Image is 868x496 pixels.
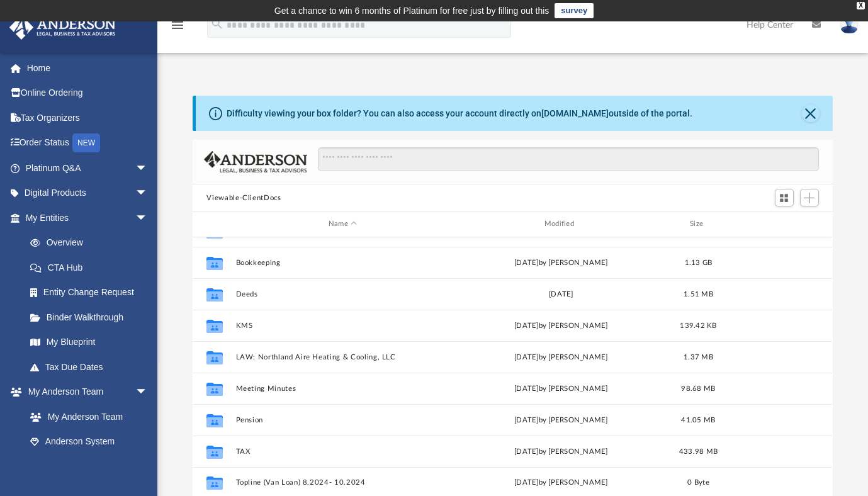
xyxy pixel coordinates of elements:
[18,404,154,429] a: My Anderson Team
[857,2,865,9] div: close
[9,205,167,230] a: My Entitiesarrow_drop_down
[318,147,818,171] input: Search files and folders
[541,108,609,118] a: [DOMAIN_NAME]
[18,330,161,355] a: My Blueprint
[198,218,230,230] div: id
[674,218,724,230] div: Size
[135,181,161,206] span: arrow_drop_down
[72,133,100,152] div: NEW
[9,130,167,156] a: Order StatusNEW
[730,218,818,230] div: id
[135,205,161,231] span: arrow_drop_down
[170,18,185,33] i: menu
[800,189,819,206] button: Add
[18,429,161,454] a: Anderson System
[18,280,167,305] a: Entity Change Request
[9,155,167,181] a: Platinum Q&Aarrow_drop_down
[18,230,167,256] a: Overview
[9,181,167,206] a: Digital Productsarrow_drop_down
[802,104,820,122] button: Close
[235,218,449,230] div: Name
[18,305,167,330] a: Binder Walkthrough
[135,380,161,405] span: arrow_drop_down
[555,3,594,18] a: survey
[6,15,120,40] img: Anderson Advisors Platinum Portal
[840,16,859,34] img: User Pic
[9,81,167,106] a: Online Ordering
[454,218,668,230] div: Modified
[170,24,185,33] a: menu
[9,105,167,130] a: Tax Organizers
[210,17,224,31] i: search
[135,155,161,181] span: arrow_drop_down
[274,3,550,18] div: Get a chance to win 6 months of Platinum for free just by filling out this
[775,189,794,206] button: Switch to Grid View
[18,354,167,380] a: Tax Due Dates
[206,193,281,204] button: Viewable-ClientDocs
[9,380,161,405] a: My Anderson Teamarrow_drop_down
[9,55,167,81] a: Home
[18,255,167,280] a: CTA Hub
[227,107,692,120] div: Difficulty viewing your box folder? You can also access your account directly on outside of the p...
